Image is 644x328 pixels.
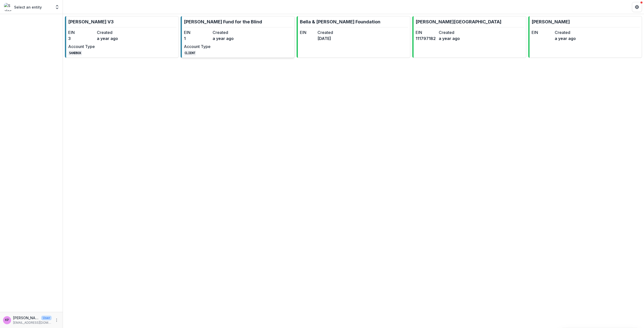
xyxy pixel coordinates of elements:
[555,29,576,35] dt: Created
[5,318,9,322] div: Khanh Phan
[184,18,262,25] p: [PERSON_NAME] Fund for the Blind
[213,35,239,41] dd: a year ago
[68,18,114,25] p: [PERSON_NAME] V3
[532,29,553,35] dt: EIN
[181,16,294,58] a: [PERSON_NAME] Fund for the BlindEIN1Createda year agoAccount TypeCLIENT
[317,29,333,35] dt: Created
[416,29,437,35] dt: EIN
[439,29,460,35] dt: Created
[14,5,42,10] p: Select an entity
[97,29,124,35] dt: Created
[68,35,95,41] dd: 3
[528,16,642,58] a: [PERSON_NAME]EINCreateda year ago
[68,29,95,35] dt: EIN
[54,2,61,12] button: Open entity switcher
[632,2,642,12] button: Get Help
[13,315,39,320] p: [PERSON_NAME]
[555,35,576,41] dd: a year ago
[213,29,239,35] dt: Created
[416,35,437,41] dd: 111797182
[41,316,52,320] p: User
[297,16,410,58] a: Bella & [PERSON_NAME] FoundationEINCreated[DATE]
[68,43,95,50] dt: Account Type
[300,18,380,25] p: Bella & [PERSON_NAME] Foundation
[13,320,52,325] p: [EMAIL_ADDRESS][DOMAIN_NAME]
[416,18,501,25] p: [PERSON_NAME][GEOGRAPHIC_DATA]
[54,317,60,323] button: More
[532,18,570,25] p: [PERSON_NAME]
[65,16,179,58] a: [PERSON_NAME] V3EIN3Createda year agoAccount TypeSANDBOX
[184,29,211,35] dt: EIN
[97,35,124,41] dd: a year ago
[184,35,211,41] dd: 1
[184,50,196,56] code: CLIENT
[4,3,12,11] img: Select an entity
[412,16,526,58] a: [PERSON_NAME][GEOGRAPHIC_DATA]EIN111797182Createda year ago
[68,50,82,56] code: SANDBOX
[300,29,315,35] dt: EIN
[184,43,211,50] dt: Account Type
[317,35,333,41] dd: [DATE]
[439,35,460,41] dd: a year ago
